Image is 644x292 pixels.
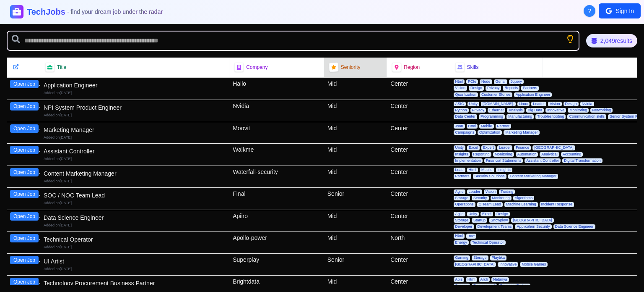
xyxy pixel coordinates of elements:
button: Open Job [10,168,39,176]
span: Customer Stories [480,92,512,97]
span: Skills [467,64,479,71]
span: Python [454,108,469,113]
div: Added on [DATE] [44,179,226,184]
span: Troubleshooting [535,114,566,119]
span: Analytical [540,152,559,157]
span: Vision [454,86,467,90]
span: Agile [454,189,465,194]
span: Unity [467,102,480,106]
span: Security Solutions [473,174,506,179]
span: Expert [481,145,496,150]
span: Ethernet [488,108,505,113]
h1: TechJobs [27,6,163,18]
span: C Team Lead [477,202,503,207]
span: Accounting [561,152,583,157]
span: Partners [521,86,539,90]
span: Developer [454,224,474,229]
span: Design [469,86,484,90]
span: Title [57,64,66,71]
div: Apollo-power [229,232,324,253]
div: Added on [DATE] [44,135,226,140]
div: Mid [324,144,387,166]
span: Jquery [509,79,524,84]
span: Mobile [479,124,494,129]
span: Quantization [454,92,478,97]
span: Monitoring [491,196,512,200]
span: Linux [517,102,530,106]
span: Operations [454,202,475,207]
span: Storage [454,196,470,200]
span: Design [495,212,510,216]
span: Reporting [472,152,491,157]
div: Application Engineer [44,81,226,89]
button: Open Job [10,102,39,110]
div: Data Science Engineer [44,213,226,222]
span: Leader [497,145,512,150]
span: Region [404,64,420,71]
div: Center [387,188,450,210]
div: Center [387,166,450,187]
div: Added on [DATE] [44,266,226,272]
span: Playtika [490,255,507,260]
span: Leader [467,189,482,194]
div: Final [229,188,324,210]
span: PCIe [466,79,478,84]
span: Assistant Controller [525,158,561,163]
span: Mobile Games [520,262,548,267]
button: Open Job [10,190,39,198]
div: SOC / NOC Team Lead [44,191,226,200]
span: Algorithms [513,196,535,200]
span: Business Partner [499,284,531,288]
span: Partner [496,124,512,129]
span: Apis [454,277,465,282]
div: Content Marketing Manager [44,169,226,178]
span: Vision [484,189,497,194]
span: Incident Response [540,202,574,207]
span: Analysis [507,108,525,113]
button: Open Job [10,80,39,88]
span: Startup [472,218,487,223]
button: Open Job [10,146,39,154]
span: Insights [454,152,470,157]
div: UI Artist [44,257,226,266]
span: Arch [479,277,490,282]
span: Storage [472,255,488,260]
div: Technology Procurement Business Partner [44,279,226,287]
span: Machine Learning [504,202,538,207]
span: Financial Statements [484,158,523,163]
span: Innovative [498,262,518,267]
span: Html [467,168,478,172]
span: [GEOGRAPHIC_DATA] [454,262,496,267]
div: Mid [324,122,387,144]
div: Mid [324,100,387,122]
span: Digital Transformation [562,158,602,163]
div: Senior [324,188,387,210]
span: Nvidia [580,102,594,106]
span: Data Center [454,114,478,119]
div: Waterfall-security [229,166,324,187]
span: Html [466,277,477,282]
div: Nvidia [229,100,324,122]
span: Manufacturing [506,114,534,119]
span: Reports [503,86,519,90]
span: Leader [531,102,546,106]
div: Marketing Manager [44,126,226,134]
div: Center [387,122,450,144]
span: Communication skills [567,114,606,119]
span: Networking [590,108,613,113]
div: Added on [DATE] [44,113,226,118]
div: Mid [324,166,387,187]
span: Node [480,79,492,84]
div: Technical Operator [44,235,226,244]
span: Privacy [486,86,501,90]
span: ייצור [466,234,476,238]
div: Added on [DATE] [44,156,226,162]
span: Genai [494,79,507,84]
div: Walkme [229,144,324,166]
span: ? [588,7,592,15]
span: Development Teams [476,224,514,229]
span: Optimization [478,130,502,135]
span: Implementation [454,158,483,163]
span: Vision [548,102,561,106]
span: Design [563,102,579,106]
